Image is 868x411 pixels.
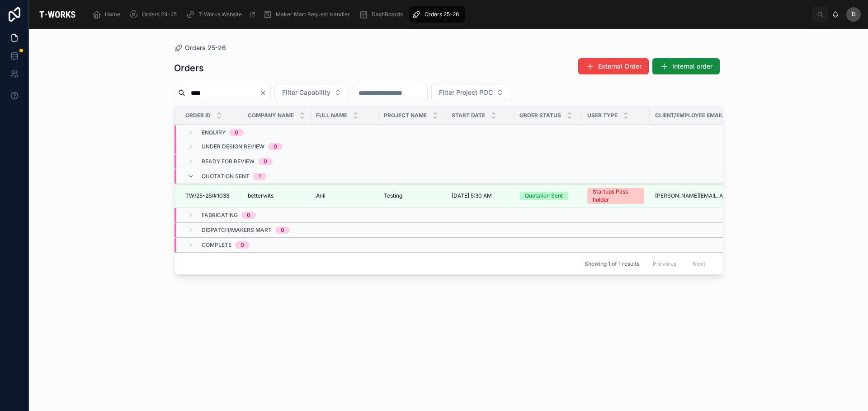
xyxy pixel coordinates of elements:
[105,11,120,18] span: Home
[86,5,812,24] div: scrollable content
[356,6,409,23] a: DashBoards
[316,192,325,199] span: Anil
[36,7,79,22] img: App logo
[185,192,229,199] span: TW/25-26/#1033
[185,112,211,119] span: Order ID
[259,89,270,97] button: Clear
[852,11,856,18] span: D
[127,6,183,23] a: Orders 24-25
[202,226,272,234] span: Dispatch/Makers Mart
[452,192,509,199] a: [DATE] 5:30 AM
[259,173,261,180] div: 1
[652,58,720,74] button: Internal order
[202,158,255,165] span: Ready for Review
[248,192,274,199] span: betterwits
[281,226,284,234] div: 0
[655,192,735,199] a: [PERSON_NAME][EMAIL_ADDRESS][DOMAIN_NAME]
[202,241,231,249] span: Complete
[202,212,238,219] span: Fabricating
[90,6,127,23] a: Home
[316,112,347,119] span: Full Name
[384,112,427,119] span: Project Name
[452,112,485,119] span: Start Date
[525,192,563,200] div: Quotation Sent
[198,11,242,18] span: T-Works Website
[425,11,459,18] span: Orders 25-26
[185,43,226,52] span: Orders 25-26
[585,260,639,268] span: Showing 1 of 1 results
[587,112,618,119] span: User Type
[274,84,349,101] button: Select Button
[598,62,642,71] span: External Order
[185,192,237,199] a: TW/25-26/#1033
[282,88,330,97] span: Filter Capability
[439,88,493,97] span: Filter Project POC
[578,58,649,74] button: External Order
[519,112,561,119] span: Order Status
[672,62,712,71] span: Internal order
[248,192,305,199] a: betterwits
[655,112,723,119] span: Client/Employee Email
[519,192,576,200] a: Quotation Sent
[384,192,402,199] span: Testing
[593,188,639,204] div: Startups Pass holder
[409,6,465,23] a: Orders 25-26
[372,11,403,18] span: DashBoards
[241,241,244,249] div: 0
[202,129,226,136] span: Enquiry
[274,143,277,150] div: 0
[431,84,511,101] button: Select Button
[384,192,441,199] a: Testing
[452,192,492,199] span: [DATE] 5:30 AM
[235,129,238,136] div: 0
[260,6,356,23] a: Maker Mart Request Handler
[202,173,250,180] span: Quotation Sent
[264,158,267,165] div: 0
[202,143,264,150] span: Under Design Review
[142,11,177,18] span: Orders 24-25
[174,43,226,52] a: Orders 25-26
[587,188,644,204] a: Startups Pass holder
[183,6,260,23] a: T-Works Website
[316,192,373,199] a: Anil
[276,11,350,18] span: Maker Mart Request Handler
[248,112,294,119] span: Company Name
[174,62,204,74] h1: Orders
[247,212,250,219] div: 0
